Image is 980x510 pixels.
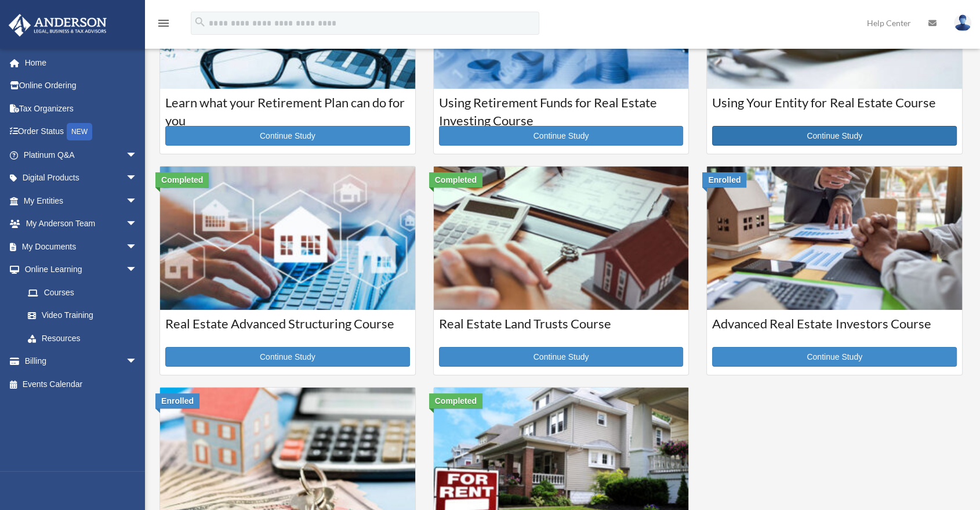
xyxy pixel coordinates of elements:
h3: Real Estate Land Trusts Course [439,315,684,344]
h3: Using Retirement Funds for Real Estate Investing Course [439,94,684,123]
h3: Using Your Entity for Real Estate Course [712,94,957,123]
a: Events Calendar [8,372,155,396]
a: Courses [16,281,149,304]
a: My Anderson Teamarrow_drop_down [8,212,155,236]
i: search [194,16,206,28]
span: arrow_drop_down [126,212,149,236]
a: Resources [16,327,155,350]
a: Billingarrow_drop_down [8,350,155,373]
a: Platinum Q&Aarrow_drop_down [8,143,155,167]
a: menu [157,20,170,30]
div: Enrolled [155,393,199,408]
span: arrow_drop_down [126,167,149,190]
img: Anderson Advisors Platinum Portal [5,14,110,37]
span: arrow_drop_down [126,235,149,259]
a: My Entitiesarrow_drop_down [8,189,155,212]
a: Order StatusNEW [8,120,155,144]
a: Continue Study [439,347,684,367]
span: arrow_drop_down [126,189,149,213]
a: Online Learningarrow_drop_down [8,258,155,281]
a: Video Training [16,304,155,327]
a: Digital Productsarrow_drop_down [8,167,155,190]
a: Continue Study [712,126,957,146]
div: NEW [67,123,92,140]
a: Continue Study [165,347,410,367]
h3: Learn what your Retirement Plan can do for you [165,94,410,123]
span: arrow_drop_down [126,143,149,167]
a: Continue Study [165,126,410,146]
a: Home [8,51,155,74]
a: Online Ordering [8,74,155,97]
i: menu [157,16,170,30]
a: My Documentsarrow_drop_down [8,235,155,258]
div: Completed [429,393,482,408]
span: arrow_drop_down [126,258,149,282]
div: Enrolled [702,172,746,187]
img: User Pic [954,15,971,31]
a: Continue Study [439,126,684,146]
span: arrow_drop_down [126,350,149,374]
h3: Real Estate Advanced Structuring Course [165,315,410,344]
h3: Advanced Real Estate Investors Course [712,315,957,344]
a: Continue Study [712,347,957,367]
a: Tax Organizers [8,97,155,120]
div: Completed [429,172,482,187]
div: Completed [155,172,209,187]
